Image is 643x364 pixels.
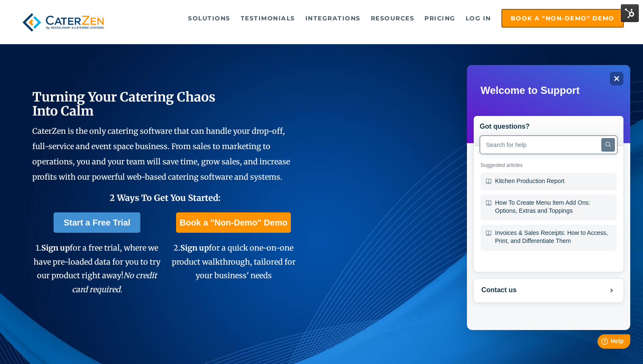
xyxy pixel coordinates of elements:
[54,212,141,233] a: Start a Free Trial
[122,9,623,28] div: Navigation Menu
[501,9,624,28] a: Book a "Non-Demo" Demo
[301,10,365,27] a: Integrations
[236,10,299,27] a: Testimonials
[72,271,157,294] em: No credit card required.
[367,10,419,27] a: Resources
[461,10,495,27] a: Log in
[32,89,216,119] span: Turning Your Catering Chaos Into Calm
[32,126,290,182] span: CaterZen is the only catering software that can handle your drop-off, full-service and event spac...
[420,10,460,27] a: Pricing
[110,192,221,203] span: 2 Ways To Get You Started:
[180,243,209,253] span: Sign up
[41,243,70,253] span: Sign up
[19,9,107,36] img: caterzen
[172,243,296,280] span: 2. for a quick one-on-one product walkthrough, tailored for your business' needs
[176,212,290,233] a: Book a "Non-Demo" Demo
[467,65,630,330] iframe: Help widget
[184,10,235,27] a: Solutions
[567,331,634,355] iframe: Help widget launcher
[34,243,160,294] span: 1. for a free trial, where we have pre-loaded data for you to try our product right away!
[621,4,639,22] img: HubSpot Tools Menu Toggle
